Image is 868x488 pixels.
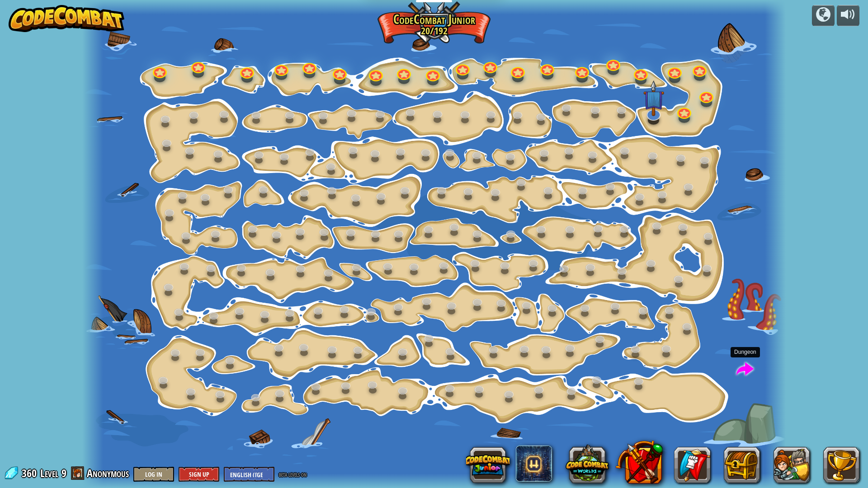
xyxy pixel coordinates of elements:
[643,80,664,116] img: level-banner-unstarted-subscriber.png
[87,466,129,480] span: Anonymous
[133,467,174,482] button: Log In
[279,470,307,479] span: beta levels on
[837,5,859,26] button: Adjust volume
[40,466,58,481] span: Level
[179,467,219,482] button: Sign Up
[22,466,39,480] span: 360
[61,466,66,480] span: 9
[812,5,835,26] button: Campaigns
[9,5,124,32] img: CodeCombat - Learn how to code by playing a game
